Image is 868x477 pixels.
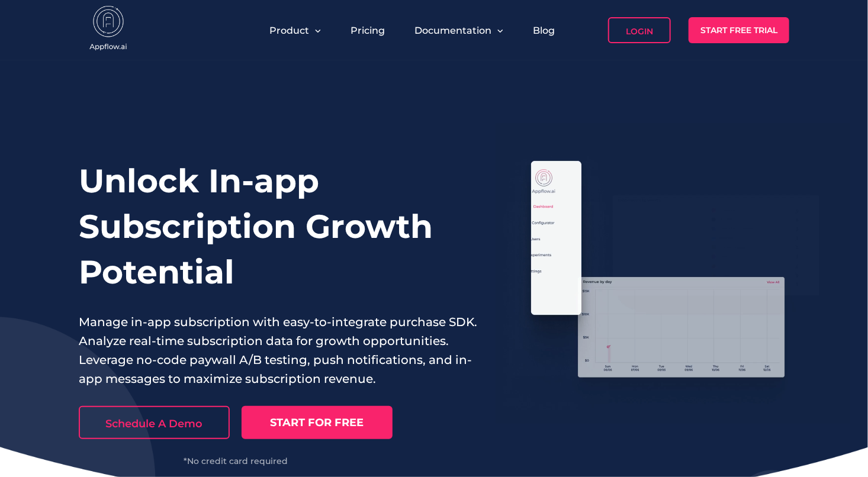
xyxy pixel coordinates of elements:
h1: Unlock In-app Subscription Growth Potential [79,158,478,295]
span: Documentation [414,25,491,36]
div: *No credit card required [79,457,393,465]
img: appflow.ai-logo [79,6,138,53]
button: Documentation [414,25,503,36]
a: Pricing [351,25,385,36]
button: Product [269,25,321,36]
a: Blog [533,25,555,36]
a: Login [608,17,671,43]
a: Start Free Trial [689,17,789,43]
p: Manage in-app subscription with easy-to-integrate purchase SDK. Analyze real-time subscription da... [79,312,478,388]
a: START FOR FREE [242,406,393,439]
span: Product [269,25,309,36]
a: Schedule A Demo [79,406,230,439]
